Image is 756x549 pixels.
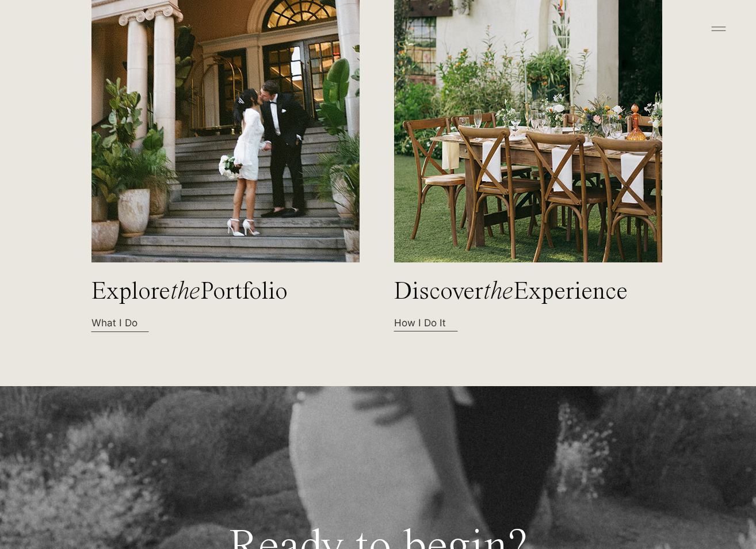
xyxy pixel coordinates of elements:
[394,279,643,304] a: DiscovertheExperience
[91,279,317,299] h2: Explore Portfolio
[394,316,495,328] a: How I Do It
[170,49,586,219] h1: ABOUT BRAND
[188,254,545,373] p: ATION
[334,360,560,418] p: Travel / Sunlit Spaces / Family / Dinner Parties / Nature / The Ocean / Interior Design / Dreams ...
[483,279,513,304] i: the
[394,279,643,304] h2: Discover Experience
[91,279,317,299] a: ExplorethePortfolio
[170,279,200,304] i: the
[91,316,192,328] a: What I Do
